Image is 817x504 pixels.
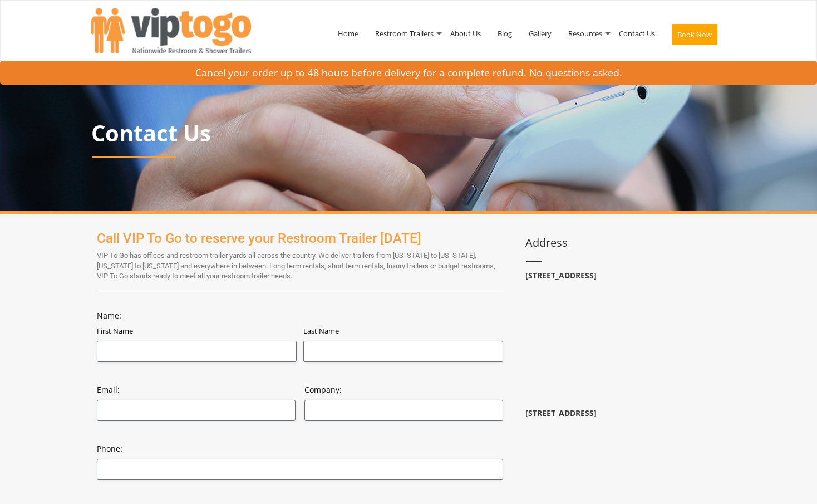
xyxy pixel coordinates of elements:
[97,231,503,282] div: VIP To Go has offices and restroom trailer yards all across the country. We deliver trailers from...
[611,4,663,62] a: Contact Us
[91,121,726,145] p: Contact Us
[97,231,503,246] h1: Call VIP To Go to reserve your Restroom Trailer [DATE]
[329,4,367,62] a: Home
[672,24,717,45] button: Book Now
[97,384,296,395] label: Email:
[97,310,121,321] legend: Name:
[525,237,726,249] h3: Address
[442,4,489,62] a: About Us
[304,384,503,395] label: Company:
[520,4,560,62] a: Gallery
[560,4,611,62] a: Resources
[525,408,597,418] b: [STREET_ADDRESS]
[303,326,503,336] label: Last Name
[91,8,251,53] img: VIPTOGO
[97,443,503,454] label: Phone:
[525,270,597,281] b: [STREET_ADDRESS]
[489,4,520,62] a: Blog
[97,326,297,336] label: First Name
[367,4,442,62] a: Restroom Trailers
[663,4,726,69] a: Book Now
